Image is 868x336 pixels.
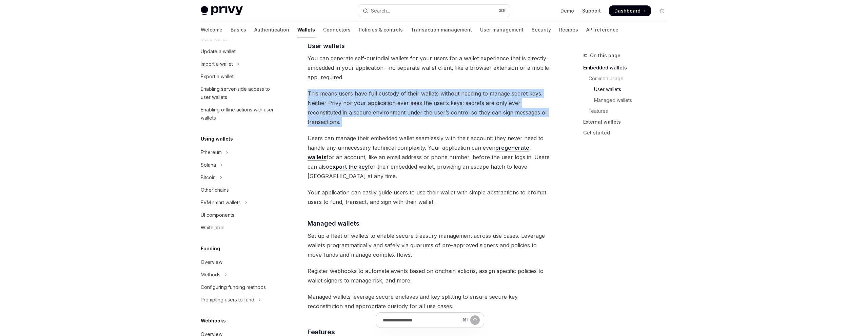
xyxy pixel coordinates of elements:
span: ⌘ K [499,8,506,14]
a: Export a wallet [195,70,282,83]
span: Users can manage their embedded wallet seamlessly with their account; they never need to handle a... [308,133,552,181]
a: Demo [560,7,574,14]
h5: Funding [201,245,220,253]
div: UI components [201,211,234,219]
div: Search... [371,7,390,15]
a: Welcome [201,22,222,38]
a: Recipes [559,22,578,38]
span: You can generate self-custodial wallets for your users for a wallet experience that is directly e... [308,54,552,82]
a: Transaction management [411,22,472,38]
a: Embedded wallets [583,62,673,73]
span: Set up a fleet of wallets to enable secure treasury management across use cases. Leverage wallets... [308,231,552,259]
div: Overview [201,258,222,266]
span: Register webhooks to automate events based on onchain actions, assign specific policies to wallet... [308,266,552,285]
button: Open search [358,5,510,17]
input: Ask a question... [383,313,460,328]
span: This means users have full custody of their wallets without needing to manage secret keys. Neithe... [308,89,552,127]
button: Toggle Bitcoin section [195,171,282,184]
a: Enabling offline actions with user wallets [195,104,282,124]
a: Features [583,106,673,117]
a: Policies & controls [359,22,403,38]
a: External wallets [583,117,673,127]
div: Update a wallet [201,47,236,56]
a: Configuring funding methods [195,281,282,293]
button: Toggle EVM smart wallets section [195,196,282,209]
a: Common usage [583,73,673,84]
a: Get started [583,127,673,138]
button: Toggle Prompting users to fund section [195,294,282,306]
a: Overview [195,256,282,268]
span: Managed wallets leverage secure enclaves and key splitting to ensure secure key reconstitution an... [308,292,552,311]
a: export the key [329,163,368,170]
a: Managed wallets [583,95,673,106]
span: User wallets [308,41,345,50]
a: UI components [195,209,282,221]
div: Prompting users to fund [201,296,254,304]
button: Toggle Solana section [195,159,282,171]
button: Toggle Import a wallet section [195,58,282,70]
div: Solana [201,161,216,169]
h5: Using wallets [201,135,233,143]
span: Dashboard [614,7,640,14]
button: Send message [470,315,480,325]
div: Enabling offline actions with user wallets [201,106,278,122]
a: Connectors [323,22,351,38]
a: Authentication [254,22,289,38]
a: Dashboard [609,5,651,16]
a: Other chains [195,184,282,196]
button: Toggle Ethereum section [195,146,282,159]
span: On this page [590,51,620,60]
div: Configuring funding methods [201,283,266,291]
div: EVM smart wallets [201,198,241,207]
a: Enabling server-side access to user wallets [195,83,282,103]
a: Support [582,7,601,14]
div: Whitelabel [201,224,224,232]
div: Export a wallet [201,72,234,81]
a: Security [532,22,551,38]
img: light logo [201,6,243,16]
span: Managed wallets [308,219,359,228]
h5: Webhooks [201,317,226,325]
a: Whitelabel [195,222,282,234]
div: Ethereum [201,148,222,156]
div: Methods [201,271,220,279]
a: User wallets [583,84,673,95]
a: Basics [231,22,246,38]
a: Update a wallet [195,45,282,58]
div: Bitcoin [201,173,216,182]
a: User management [480,22,524,38]
div: Other chains [201,186,229,194]
button: Toggle dark mode [656,5,667,16]
div: Import a wallet [201,60,233,68]
a: API reference [586,22,618,38]
div: Enabling server-side access to user wallets [201,85,278,101]
a: Wallets [297,22,315,38]
button: Toggle Methods section [195,269,282,281]
span: Your application can easily guide users to use their wallet with simple abstractions to prompt us... [308,188,552,207]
